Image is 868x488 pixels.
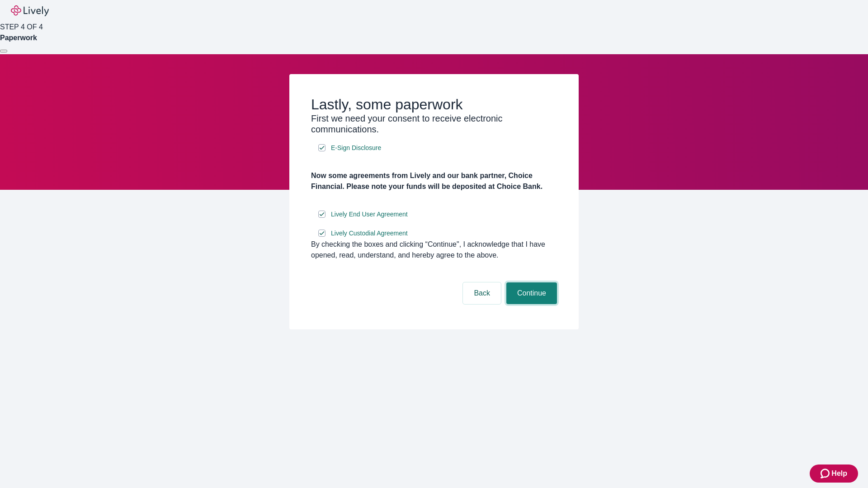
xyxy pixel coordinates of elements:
a: e-sign disclosure document [329,228,410,239]
h3: First we need your consent to receive electronic communications. [311,113,557,135]
div: By checking the boxes and clicking “Continue", I acknowledge that I have opened, read, understand... [311,239,557,261]
a: e-sign disclosure document [329,209,410,220]
span: Lively Custodial Agreement [331,229,408,238]
span: Help [831,468,847,479]
svg: Zendesk support icon [821,468,831,479]
button: Continue [506,282,557,304]
button: Zendesk support iconHelp [810,465,858,483]
span: E-Sign Disclosure [331,143,381,153]
h4: Now some agreements from Lively and our bank partner, Choice Financial. Please note your funds wi... [311,170,557,192]
a: e-sign disclosure document [329,142,383,154]
h2: Lastly, some paperwork [311,96,557,113]
button: Back [463,282,501,304]
span: Lively End User Agreement [331,210,408,219]
img: Lively [11,5,49,16]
